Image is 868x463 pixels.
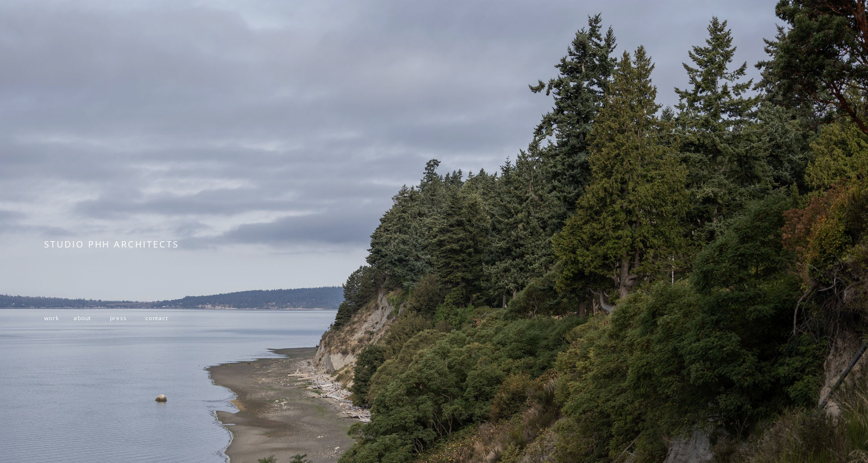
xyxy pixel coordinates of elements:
a: press [110,314,127,322]
a: work [44,314,59,322]
a: about [74,314,91,322]
a: contact [145,314,168,322]
span: STUDIO PHH ARCHITECTS [44,238,179,250]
